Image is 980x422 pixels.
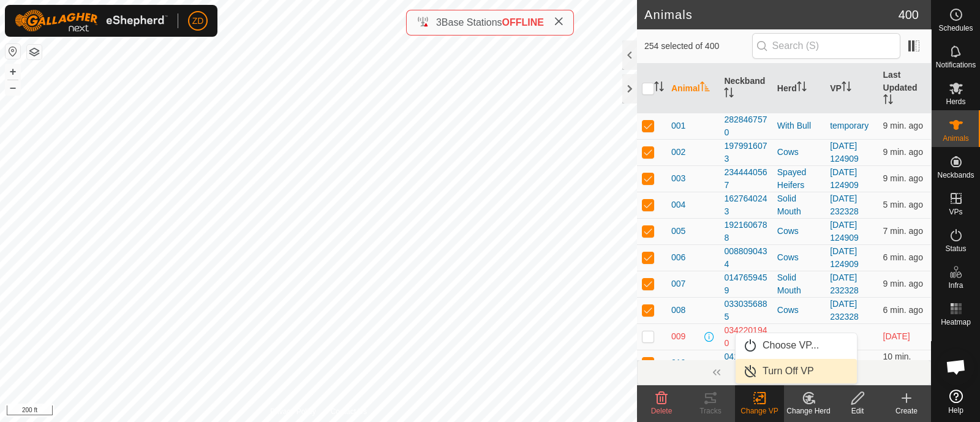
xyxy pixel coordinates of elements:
span: 002 [671,146,685,159]
span: Oct 13, 2025, 5:42 AM [883,279,923,288]
img: Gallagher Logo [15,10,168,32]
div: Change VP [735,405,784,416]
span: 004 [671,198,685,211]
span: Oct 5, 2025, 1:13 PM [883,331,910,341]
span: Oct 13, 2025, 5:42 AM [883,147,923,157]
span: Turn Off VP [763,364,814,379]
p-sorticon: Activate to sort [842,83,851,93]
p-sorticon: Activate to sort [654,83,664,93]
a: [DATE] 124909 [830,141,859,164]
span: Status [945,245,966,252]
div: With Bull [777,119,820,132]
p-sorticon: Activate to sort [700,83,710,93]
th: Herd [772,64,825,113]
div: Cows [777,304,820,317]
span: Oct 13, 2025, 5:44 AM [883,226,923,236]
th: Neckband [719,64,772,113]
div: Edit [833,405,882,416]
div: 0088090434 [724,245,767,271]
span: 005 [671,225,685,238]
span: 009 [671,330,685,343]
span: Help [948,407,963,414]
span: VPs [949,208,962,216]
div: Spayed Heifers [777,166,820,192]
span: 400 [899,6,919,24]
p-sorticon: Activate to sort [883,96,893,106]
span: Oct 13, 2025, 5:44 AM [883,252,923,262]
span: Delete [651,407,673,415]
div: Solid Mouth [777,192,820,218]
div: Cows [777,225,820,238]
div: 0342201940 [724,324,767,350]
span: 006 [671,251,685,264]
span: Oct 13, 2025, 5:42 AM [883,121,923,130]
a: [DATE] 124909 [830,246,859,269]
li: Turn Off VP [736,359,857,383]
span: 3 [436,17,442,28]
div: Horses [777,330,820,343]
div: Tracks [686,405,735,416]
a: [DATE] 124909 [830,167,859,190]
span: 001 [671,119,685,132]
div: Open chat [938,349,974,385]
button: Map Layers [27,45,42,59]
h2: Animals [644,7,899,22]
div: Create [882,405,931,416]
span: OFFLINE [502,17,544,28]
span: 007 [671,277,685,290]
a: Privacy Policy [270,406,316,417]
app-display-virtual-paddock-transition: - [830,331,833,341]
span: Oct 13, 2025, 5:40 AM [883,352,911,374]
a: [DATE] 232328 [830,194,859,216]
span: Oct 13, 2025, 5:44 AM [883,305,923,315]
button: – [6,80,20,95]
th: VP [825,64,878,113]
button: Reset Map [6,44,20,59]
p-sorticon: Activate to sort [724,89,734,99]
span: Infra [948,282,963,289]
span: Neckbands [937,171,974,179]
div: 2828467570 [724,113,767,139]
span: Herds [946,98,965,105]
div: 0416948973 [724,350,767,376]
div: 0330356885 [724,298,767,323]
div: Cows [777,146,820,159]
div: Change Herd [784,405,833,416]
span: ZD [192,15,204,28]
th: Last Updated [878,64,931,113]
div: 1627640243 [724,192,767,218]
div: 1921606788 [724,219,767,244]
p-sorticon: Activate to sort [797,83,807,93]
div: 0147659459 [724,271,767,297]
span: 254 selected of 400 [644,40,752,53]
a: temporary [830,121,869,130]
input: Search (S) [752,33,900,59]
span: Notifications [936,61,976,69]
span: Oct 13, 2025, 5:46 AM [883,200,923,209]
div: 2344440567 [724,166,767,192]
div: 1979916073 [724,140,767,165]
div: Solid Mouth [777,271,820,297]
span: 010 [671,356,685,369]
span: Oct 13, 2025, 5:41 AM [883,173,923,183]
a: Help [932,385,980,419]
a: [DATE] 232328 [830,273,859,295]
li: Choose VP... [736,333,857,358]
a: [DATE] 232328 [830,299,859,322]
span: Base Stations [442,17,502,28]
button: + [6,64,20,79]
span: 003 [671,172,685,185]
div: Cows [777,251,820,264]
span: Animals [943,135,969,142]
th: Animal [666,64,719,113]
span: 008 [671,304,685,317]
span: Heatmap [941,318,971,326]
a: Contact Us [331,406,367,417]
span: Schedules [938,24,973,32]
span: Choose VP... [763,338,819,353]
a: [DATE] 124909 [830,220,859,243]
